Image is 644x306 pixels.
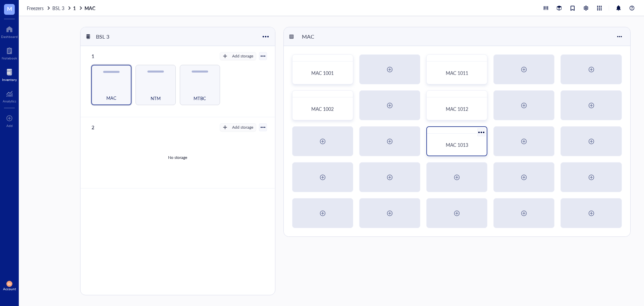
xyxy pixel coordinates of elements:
[2,78,17,82] div: Inventory
[27,5,51,11] a: Freezers
[3,88,16,103] a: Analytics
[232,53,253,59] div: Add storage
[7,4,12,13] span: M
[220,52,256,60] button: Add storage
[446,141,468,148] span: MAC 1013
[194,95,206,102] span: MTBC
[311,70,334,76] span: MAC 1001
[106,94,116,102] span: MAC
[73,5,97,11] a: 1MAC
[8,282,11,285] span: GU
[89,51,129,61] div: 1
[232,124,253,130] div: Add storage
[3,287,16,291] div: Account
[151,95,161,102] span: NTM
[220,123,256,131] button: Add storage
[446,70,468,76] span: MAC 1011
[6,124,13,128] div: Add
[27,5,44,11] span: Freezers
[93,31,133,42] div: BSL 3
[2,45,17,60] a: Notebook
[1,24,18,39] a: Dashboard
[2,67,17,82] a: Inventory
[89,123,129,132] div: 2
[446,105,468,112] span: MAC 1012
[52,5,72,11] a: BSL 3
[311,105,334,112] span: MAC 1002
[168,155,187,161] div: No storage
[299,31,339,42] div: MAC
[3,99,16,103] div: Analytics
[2,56,17,60] div: Notebook
[1,35,18,39] div: Dashboard
[52,5,64,11] span: BSL 3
